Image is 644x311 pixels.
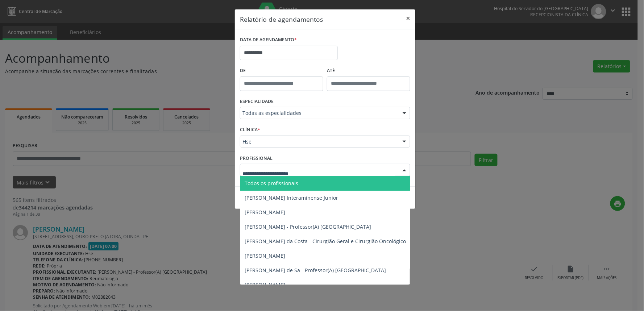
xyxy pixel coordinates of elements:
[240,153,273,164] label: PROFISSIONAL
[242,109,395,117] span: Todas as especialidades
[245,267,386,274] span: [PERSON_NAME] de Sa - Professor(A) [GEOGRAPHIC_DATA]
[240,14,323,24] h5: Relatório de agendamentos
[242,138,395,145] span: Hse
[245,223,371,230] span: [PERSON_NAME] - Professor(A) [GEOGRAPHIC_DATA]
[401,9,415,27] button: Close
[245,194,338,201] span: [PERSON_NAME] Interaminense Junior
[327,65,410,76] label: ATÉ
[245,252,285,259] span: [PERSON_NAME]
[240,65,323,76] label: De
[240,124,260,136] label: CLÍNICA
[240,34,297,46] label: DATA DE AGENDAMENTO
[245,209,285,216] span: [PERSON_NAME]
[240,96,274,107] label: ESPECIALIDADE
[245,281,285,288] span: [PERSON_NAME]
[245,238,406,245] span: [PERSON_NAME] da Costa - Cirurgião Geral e Cirurgião Oncológico
[245,180,298,187] span: Todos os profissionais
